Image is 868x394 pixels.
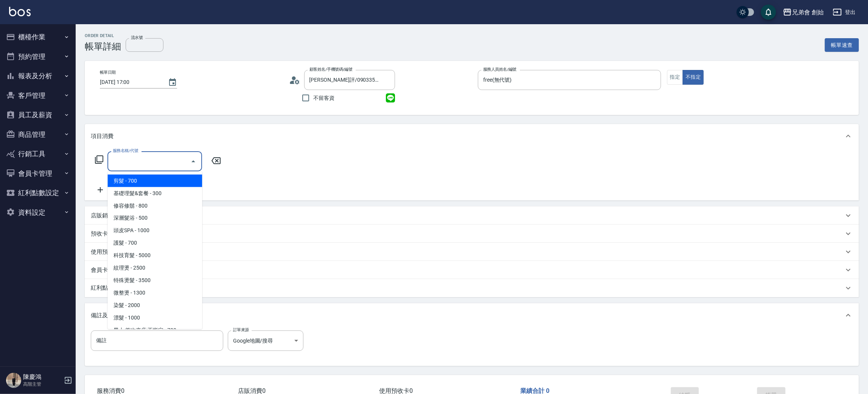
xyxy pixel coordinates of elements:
[85,41,121,52] h3: 帳單詳細
[23,381,62,388] p: 高階主管
[91,132,114,140] p: 項目消費
[3,144,73,164] button: 行銷工具
[683,70,704,85] button: 不指定
[100,76,160,88] input: YYYY/MM/DD hh:mm
[187,155,199,168] button: Close
[3,203,73,222] button: 資料設定
[107,237,202,250] span: 護髮 - 700
[91,212,114,220] p: 店販銷售
[667,70,683,85] button: 指定
[85,279,859,297] div: 紅利點數剩餘點數: 0換算比率: 0.1
[107,200,202,212] span: 修容修鬍 - 800
[91,248,119,256] p: 使用預收卡
[85,124,859,148] div: 項目消費
[107,324,202,337] span: 男士 首次來店 不指定 - 700
[792,8,824,17] div: 兄弟會 創始
[85,261,859,279] div: 會員卡銷售
[314,94,335,102] span: 不留客資
[100,70,116,75] label: 帳單日期
[131,35,143,40] label: 流水號
[85,206,859,225] div: 店販銷售
[107,287,202,299] span: 微整燙 - 1300
[761,5,776,20] button: save
[3,164,73,183] button: 會員卡管理
[113,148,138,154] label: 服務名稱/代號
[163,73,182,92] button: Choose date, selected date is 2025-10-11
[23,373,62,381] h5: 陳慶鴻
[91,230,119,238] p: 預收卡販賣
[386,93,395,102] img: line_icon
[107,187,202,200] span: 基礎理髮&套餐 - 300
[85,33,121,38] h2: Order detail
[85,243,859,261] div: 使用預收卡編輯訂單不得編輯預收卡使用
[91,284,162,292] p: 紅利點數
[830,5,859,19] button: 登出
[107,250,202,262] span: 科技育髮 - 5000
[483,67,516,72] label: 服務人員姓名/編號
[3,47,73,67] button: 預約管理
[9,7,31,16] img: Logo
[6,373,21,388] img: Person
[107,275,202,287] span: 特殊燙髮 - 3500
[228,330,303,351] div: Google地圖/搜尋
[107,312,202,324] span: 漂髮 - 1000
[85,225,859,243] div: 預收卡販賣
[107,175,202,187] span: 剪髮 - 700
[310,67,353,72] label: 顧客姓名/手機號碼/編號
[107,225,202,237] span: 頭皮SPA - 1000
[107,262,202,275] span: 紋理燙 - 2500
[91,312,119,320] p: 備註及來源
[85,303,859,327] div: 備註及來源
[825,38,859,52] button: 帳單速查
[3,105,73,125] button: 員工及薪資
[3,66,73,86] button: 報表及分析
[3,125,73,144] button: 商品管理
[107,299,202,312] span: 染髮 - 2000
[780,5,827,20] button: 兄弟會 創始
[3,183,73,203] button: 紅利點數設定
[107,212,202,225] span: 深層髮浴 - 500
[85,148,859,200] div: 項目消費
[91,266,119,274] p: 會員卡銷售
[3,86,73,105] button: 客戶管理
[3,27,73,47] button: 櫃檯作業
[233,327,249,333] label: 訂單來源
